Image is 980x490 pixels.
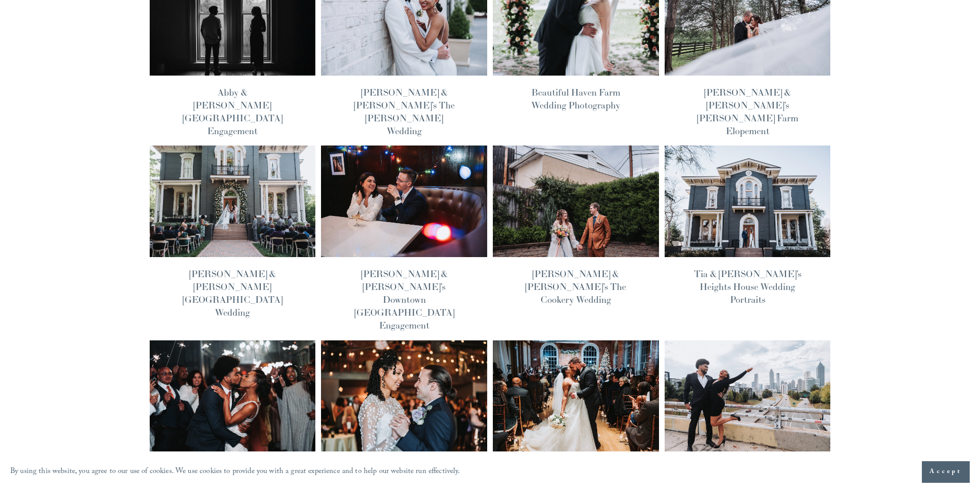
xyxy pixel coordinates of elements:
[492,145,660,257] img: Jacqueline &amp; Timo’s The Cookery Wedding
[697,86,798,137] a: [PERSON_NAME] & [PERSON_NAME]’s [PERSON_NAME] Farm Elopement
[694,268,801,305] a: Tia & [PERSON_NAME]’s Heights House Wedding Portraits
[183,268,282,319] a: [PERSON_NAME] & [PERSON_NAME][GEOGRAPHIC_DATA] Wedding
[320,145,488,257] img: Lorena &amp; Tom’s Downtown Durham Engagement
[149,145,316,257] img: Chantel &amp; James’ Heights House Hotel Wedding
[320,339,488,451] img: Bethany &amp; Alexander’s The Cookery Wedding
[531,86,620,111] a: Beautiful Haven Farm Wedding Photography
[492,339,660,451] img: Lauren &amp; Ian’s The Cotton Room Wedding
[525,268,626,305] a: [PERSON_NAME] & [PERSON_NAME]’s The Cookery Wedding
[183,86,282,137] a: Abby & [PERSON_NAME][GEOGRAPHIC_DATA] Engagement
[354,268,454,332] a: [PERSON_NAME] & [PERSON_NAME]’s Downtown [GEOGRAPHIC_DATA] Engagement
[149,339,316,451] img: Shakira &amp; Shawn’s Vinewood Stables Wedding
[664,339,831,451] img: Shakira &amp; Shawn’s Atlanta Engagement
[930,467,962,477] span: Accept
[922,461,970,483] button: Accept
[10,465,460,480] p: By using this website, you agree to our use of cookies. We use cookies to provide you with a grea...
[664,145,831,257] img: Tia &amp; Obinna’s Heights House Wedding Portraits
[354,86,455,137] a: [PERSON_NAME] & [PERSON_NAME]’s The [PERSON_NAME] Wedding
